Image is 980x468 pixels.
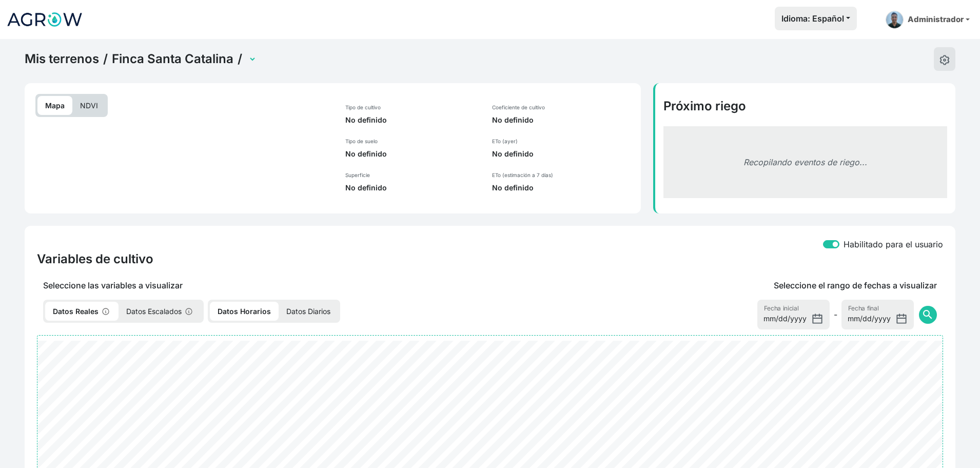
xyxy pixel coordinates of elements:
p: Datos Horarios [210,302,279,321]
a: Finca Santa Catalina [112,51,233,67]
label: Habilitado para el usuario [844,238,943,250]
select: Terrain Selector [246,51,257,67]
img: Logo [6,7,83,32]
p: No definido [345,149,480,159]
p: Tipo de cultivo [345,104,480,111]
p: Coeficiente de cultivo [492,104,633,111]
button: search [919,306,937,324]
span: - [834,308,837,321]
a: Mis terrenos [25,51,99,67]
p: No definido [345,183,480,193]
span: / [103,51,108,67]
em: Recopilando eventos de riego... [743,157,867,167]
p: Mapa [37,96,72,115]
p: No definido [492,115,633,125]
p: NDVI [72,96,106,115]
p: Datos Diarios [279,302,338,321]
button: Idioma: Español [775,7,857,30]
p: No definido [345,115,480,125]
h4: Próximo riego [663,99,947,114]
a: Administrador [881,7,974,33]
h4: Variables de cultivo [37,251,153,267]
p: ETo (ayer) [492,138,633,145]
p: Seleccione el rango de fechas a visualizar [774,279,937,291]
p: Superficie [345,171,480,179]
p: No definido [492,183,633,193]
p: ETo (estimación a 7 días) [492,171,633,179]
p: Datos Reales [45,302,119,321]
img: admin-picture [886,11,904,29]
p: Datos Escalados [119,302,202,321]
p: Tipo de suelo [345,138,480,145]
p: Seleccione las variables a visualizar [37,279,560,291]
span: search [922,308,934,321]
span: / [238,51,242,67]
img: edit [939,55,950,65]
p: No definido [492,149,633,159]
